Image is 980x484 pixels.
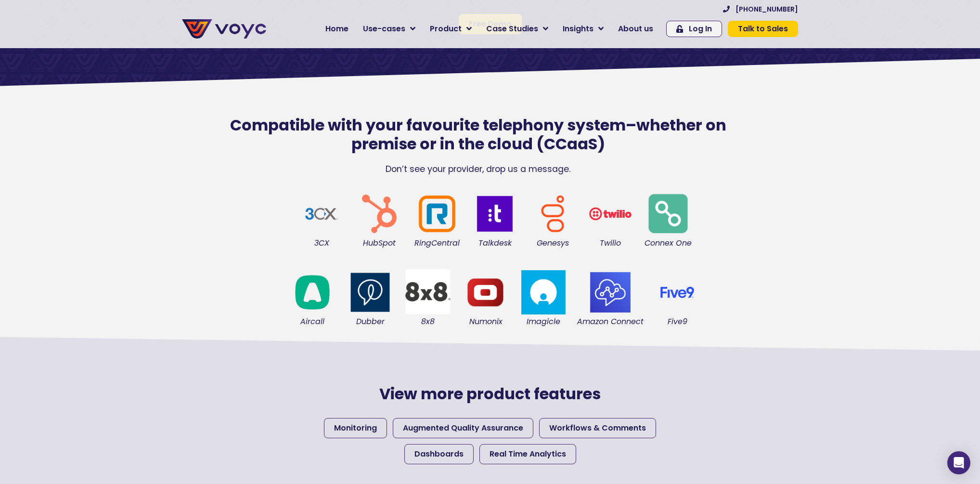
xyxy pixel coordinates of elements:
span: Insights [563,23,593,35]
div: Open Intercom Messenger [947,451,970,474]
a: Product [423,19,479,39]
a: Home [318,19,356,39]
img: Twilio logo [586,190,634,238]
span: Monitoring [334,422,377,434]
img: voyc-full-logo [182,19,266,39]
figcaption: Amazon Connect [577,316,644,327]
span: Talk to Sales [738,25,788,33]
p: Don’t see your provider, drop us a message. [206,163,750,175]
figcaption: Connex One [644,238,692,249]
span: Product [430,23,462,35]
a: Real Time Analytics [479,444,576,464]
span: Augmented Quality Assurance [403,422,523,434]
span: Case Studies [486,23,538,35]
a: Monitoring [324,418,387,438]
figcaption: 3CX [297,238,346,249]
figcaption: Five9 [653,316,701,327]
img: logo [288,268,336,316]
a: Talk to Sales [728,21,798,37]
a: Log In [666,21,722,37]
span: Dashboards [414,448,464,460]
figcaption: 8x8 [404,316,452,327]
span: Workflows & Comments [549,422,646,434]
a: Augmented Quality Assurance [393,418,533,438]
figcaption: Imagicle [519,316,567,327]
figcaption: RingCentral [413,238,461,249]
a: About us [611,19,660,39]
span: About us [618,23,653,35]
span: Real Time Analytics [490,448,566,460]
a: Dashboards [404,444,474,464]
a: Workflows & Comments [539,418,656,438]
a: [PHONE_NUMBER] [723,6,798,13]
figcaption: HubSpot [355,238,403,249]
a: Insights [555,19,611,39]
h2: Compatible with your favourite telephony system–whether on premise or in the cloud (CCaaS) [206,116,750,153]
figcaption: Twilio [586,238,634,249]
a: Case Studies [479,19,555,39]
span: Use-cases [363,23,405,35]
span: Home [325,23,348,35]
img: logo [471,190,519,238]
figcaption: Numonix [462,316,510,327]
figcaption: Talkdesk [471,238,519,249]
span: Log In [689,25,712,33]
span: [PHONE_NUMBER] [735,6,798,13]
a: Use-cases [356,19,423,39]
figcaption: Dubber [346,316,394,327]
figcaption: Genesys [529,238,577,249]
h2: View more product features [302,385,678,403]
figcaption: Aircall [288,316,336,327]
